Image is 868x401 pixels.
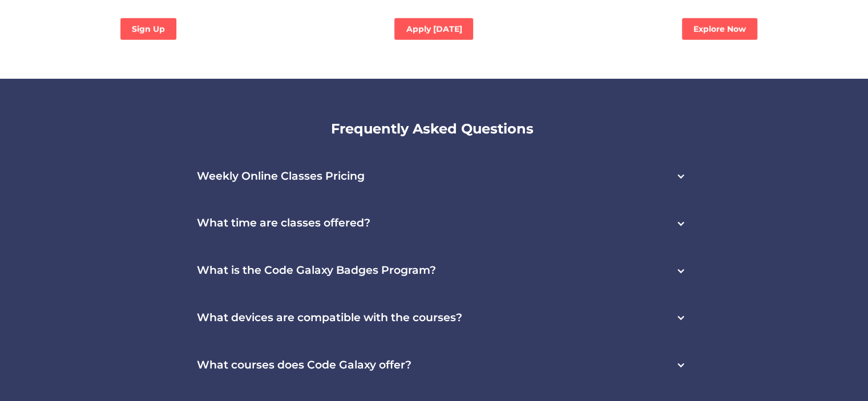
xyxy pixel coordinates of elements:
div: Weekly Online Classes Pricing [172,153,697,200]
h2: Frequently Asked Questions [145,119,720,139]
h3: What time are classes offered? [197,217,370,230]
div: What time are classes offered? [172,200,697,247]
h3: What devices are compatible with the courses? [197,311,462,325]
a: Explore Now [682,18,757,40]
a: Apply [DATE] [394,18,473,40]
h3: What is the Code Galaxy Badges Program? [197,264,436,277]
a: Sign Up [120,18,176,40]
h3: What courses does Code Galaxy offer? [197,359,411,372]
div: What courses does Code Galaxy offer? [172,342,697,389]
h3: Weekly Online Classes Pricing [197,170,365,183]
div: What devices are compatible with the courses? [172,294,697,342]
div: What is the Code Galaxy Badges Program? [172,247,697,294]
